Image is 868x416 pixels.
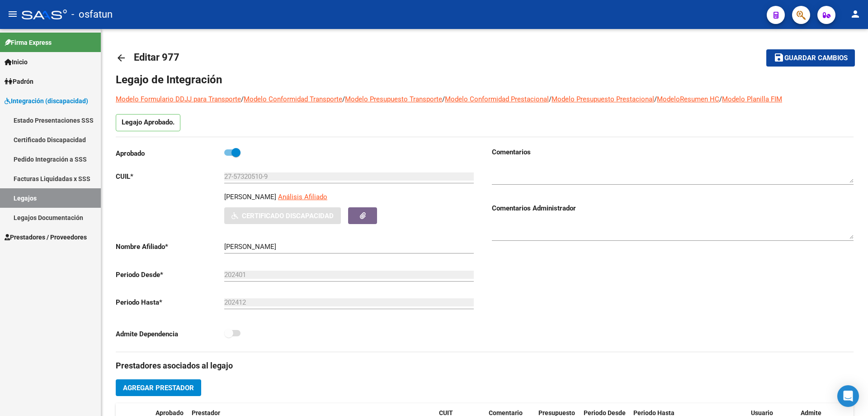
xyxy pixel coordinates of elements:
[850,9,861,19] mat-icon: person
[116,95,241,103] a: Modelo Formulario DDJJ para Transporte
[5,57,28,67] span: Inicio
[5,232,87,242] span: Prestadores / Proveedores
[345,95,442,103] a: Modelo Presupuesto Transporte
[116,359,854,372] h3: Prestadores asociados al legajo
[774,52,784,63] mat-icon: save
[552,95,654,103] a: Modelo Presupuesto Prestacional
[445,95,549,103] a: Modelo Conformidad Prestacional
[492,203,854,213] h3: Comentarios Administrador
[116,270,224,280] p: Periodo Desde
[116,53,127,63] mat-icon: arrow_back
[116,297,224,307] p: Periodo Hasta
[116,379,201,396] button: Agregar Prestador
[123,384,194,392] span: Agregar Prestador
[224,192,276,202] p: [PERSON_NAME]
[5,96,88,106] span: Integración (discapacidad)
[242,212,334,220] span: Certificado Discapacidad
[278,193,327,201] span: Análisis Afiliado
[116,329,224,339] p: Admite Dependencia
[657,95,719,103] a: ModeloResumen HC
[5,38,52,48] span: Firma Express
[134,52,179,63] span: Editar 977
[224,207,341,224] button: Certificado Discapacidad
[71,5,113,24] span: - osfatun
[5,77,33,86] span: Padrón
[784,54,848,62] span: Guardar cambios
[116,172,224,182] p: CUIL
[766,49,855,66] button: Guardar cambios
[722,95,782,103] a: Modelo Planilla FIM
[244,95,342,103] a: Modelo Conformidad Transporte
[837,385,859,407] div: Open Intercom Messenger
[7,9,18,19] mat-icon: menu
[116,114,180,131] p: Legajo Aprobado.
[116,242,224,252] p: Nombre Afiliado
[116,148,224,158] p: Aprobado
[116,72,854,87] h1: Legajo de Integración
[492,147,854,157] h3: Comentarios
